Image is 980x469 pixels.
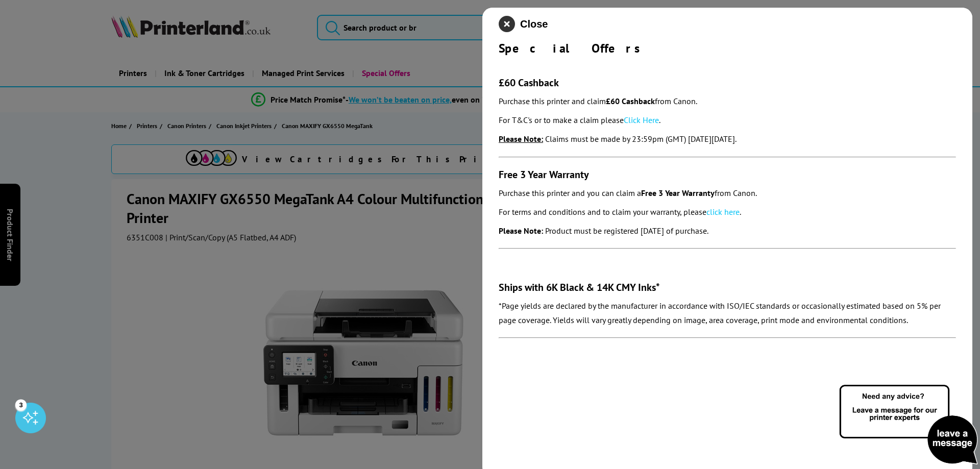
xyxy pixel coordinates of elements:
strong: Please Note: [499,226,543,236]
p: . [499,224,956,238]
strong: £60 Cashback [606,96,655,106]
p: Purchase this printer and claim from Canon. [499,94,956,108]
em: *Page yields are declared by the manufacturer in accordance with ISO/IEC standards or occasionall... [499,301,941,325]
a: Click Here [624,115,659,125]
p: . [499,132,956,146]
img: Open Live Chat window [837,383,980,467]
div: Special Offers [499,40,956,56]
h3: Free 3 Year Warranty [499,168,956,181]
strong: Free 3 Year Warranty [641,188,715,198]
i: Claims must be made by 23:59pm (GMT) [DATE][DATE] [545,134,735,144]
div: 3 [15,399,27,410]
strong: Please Note: [499,134,543,144]
button: close modal [499,16,548,32]
p: For T&C's or to make a claim please . [499,113,956,127]
a: click here [706,207,740,217]
em: Product must be registered [DATE] of purchase [545,226,707,236]
h3: Ships with 6K Black & 14K CMY Inks* [499,281,956,294]
span: Close [520,18,548,30]
h3: £60 Cashback [499,76,956,89]
p: For terms and conditions and to claim your warranty, please . [499,205,956,219]
p: Purchase this printer and you can claim a from Canon. [499,186,956,200]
